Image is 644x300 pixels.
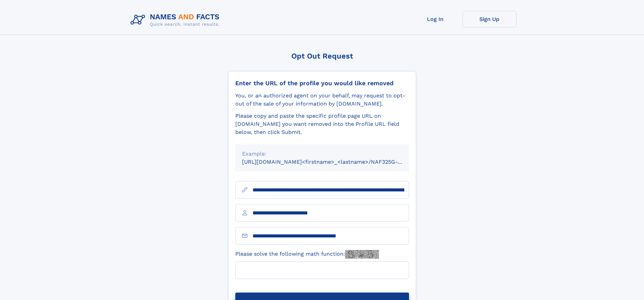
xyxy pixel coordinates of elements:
img: Logo Names and Facts [128,11,225,29]
div: Opt Out Request [228,52,416,60]
div: Example: [242,150,402,158]
div: Enter the URL of the profile you would like removed [235,79,409,87]
a: Log In [408,11,462,27]
label: Please solve the following math function: [235,250,379,259]
div: You, or an authorized agent on your behalf, may request to opt-out of the sale of your informatio... [235,92,409,108]
a: Sign Up [462,11,517,27]
small: [URL][DOMAIN_NAME]<firstname>_<lastname>/NAF325G-xxxxxxxx [242,159,422,165]
div: Please copy and paste the specific profile page URL on [DOMAIN_NAME] you want removed into the Pr... [235,112,409,136]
